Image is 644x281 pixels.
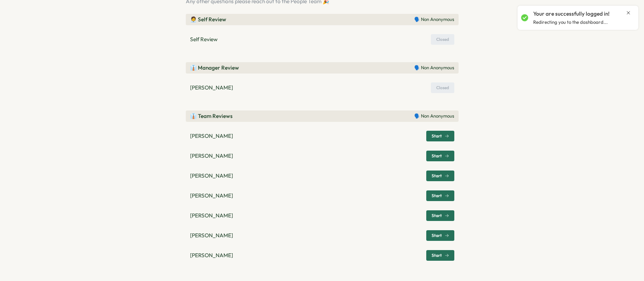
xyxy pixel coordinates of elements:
p: [PERSON_NAME] [190,212,233,220]
p: Self Review [190,36,218,43]
p: [PERSON_NAME] [190,192,233,200]
p: 🗣️ Non Anonymous [414,113,454,119]
p: Your are successfully logged in! [533,10,610,18]
span: Start [432,134,442,138]
p: Redirecting you to the dashboard... [533,19,608,26]
p: 👔 Team Reviews [190,112,233,120]
p: [PERSON_NAME] [190,152,233,160]
span: Start [432,174,442,178]
p: [PERSON_NAME] [190,252,233,259]
p: [PERSON_NAME] [190,132,233,140]
p: 👔 Manager Review [190,64,239,72]
button: Start [426,171,454,181]
span: Start [432,253,442,258]
button: Start [426,131,454,141]
p: 🗣️ Non Anonymous [414,16,454,23]
button: Start [426,210,454,221]
p: 🗣️ Non Anonymous [414,65,454,71]
button: Start [426,190,454,201]
span: Start [432,154,442,158]
button: Close notification [626,10,631,16]
span: Start [432,233,442,238]
span: Start [432,194,442,198]
button: Start [426,250,454,261]
p: [PERSON_NAME] [190,84,233,92]
button: Start [426,151,454,161]
p: [PERSON_NAME] [190,172,233,180]
p: [PERSON_NAME] [190,232,233,239]
span: Start [432,214,442,218]
button: Start [426,230,454,241]
p: 🧑‍💼 Self Review [190,16,226,23]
